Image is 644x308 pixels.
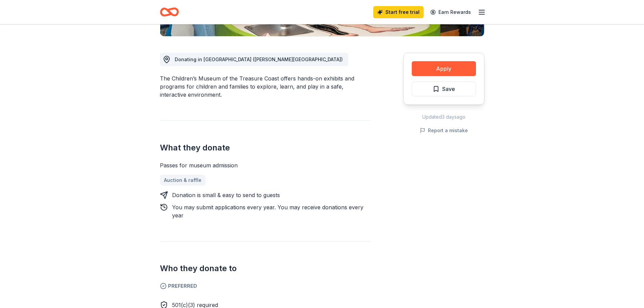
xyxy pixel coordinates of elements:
[373,6,424,18] a: Start free trial
[160,74,371,99] div: The Children’s Museum of the Treasure Coast offers hands-on exhibits and programs for children an...
[160,4,179,20] a: Home
[442,85,455,93] span: Save
[172,191,280,199] div: Donation is small & easy to send to guests
[403,113,484,121] div: Updated 3 days ago
[160,263,371,274] h2: Who they donate to
[160,142,371,153] h2: What they donate
[420,126,468,135] button: Report a mistake
[175,56,343,62] span: Donating in [GEOGRAPHIC_DATA] ([PERSON_NAME][GEOGRAPHIC_DATA])
[172,203,371,219] div: You may submit applications every year . You may receive donations every year
[160,282,371,290] span: Preferred
[412,81,476,96] button: Save
[426,6,475,18] a: Earn Rewards
[160,161,371,169] div: Passes for museum admission
[412,61,476,76] button: Apply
